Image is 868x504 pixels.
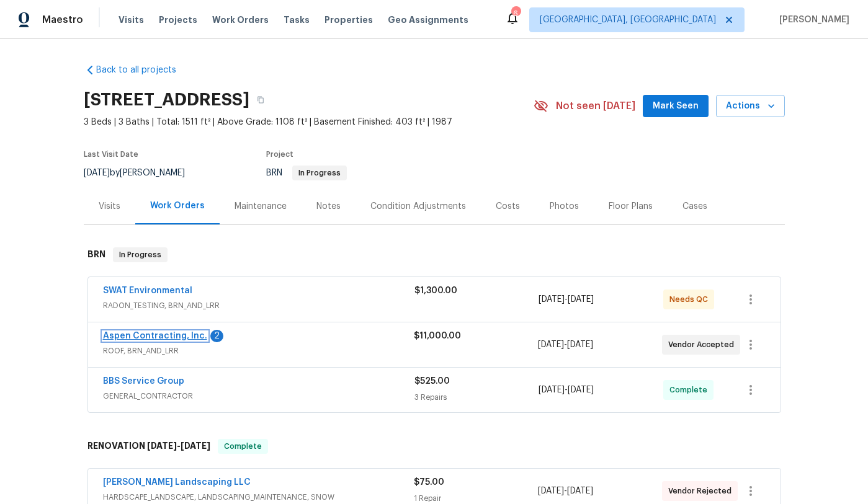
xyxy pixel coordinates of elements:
[414,377,450,386] span: $525.00
[181,441,210,450] span: [DATE]
[103,377,184,386] a: BBS Service Group
[266,151,293,158] span: Project
[669,384,712,396] span: Complete
[219,440,267,453] span: Complete
[774,14,849,26] span: [PERSON_NAME]
[568,386,594,394] span: [DATE]
[539,384,594,396] span: -
[538,485,593,497] span: -
[716,95,785,118] button: Actions
[567,487,593,495] span: [DATE]
[212,14,269,26] span: Work Orders
[324,14,373,26] span: Properties
[103,491,414,503] span: HARDSCAPE_LANDSCAPE, LANDSCAPING_MAINTENANCE, SNOW
[84,166,200,180] div: by [PERSON_NAME]
[119,14,144,26] span: Visits
[316,200,341,213] div: Notes
[99,200,120,213] div: Visits
[103,286,192,295] a: SWAT Environmental
[388,14,468,26] span: Geo Assignments
[103,332,207,340] a: Aspen Contracting, Inc.
[103,478,251,487] a: [PERSON_NAME] Landscaping LLC
[668,338,739,351] span: Vendor Accepted
[150,200,205,212] div: Work Orders
[414,391,539,404] div: 3 Repairs
[568,295,594,304] span: [DATE]
[159,14,197,26] span: Projects
[609,200,653,213] div: Floor Plans
[496,200,520,213] div: Costs
[84,235,785,275] div: BRN In Progress
[682,200,707,213] div: Cases
[114,249,166,261] span: In Progress
[414,286,457,295] span: $1,300.00
[84,169,110,177] span: [DATE]
[539,386,565,394] span: [DATE]
[210,330,223,342] div: 2
[538,487,564,495] span: [DATE]
[103,390,414,402] span: GENERAL_CONTRACTOR
[540,14,716,26] span: [GEOGRAPHIC_DATA], [GEOGRAPHIC_DATA]
[235,200,287,213] div: Maintenance
[653,99,699,114] span: Mark Seen
[414,478,444,487] span: $75.00
[511,7,520,20] div: 6
[556,100,635,112] span: Not seen [DATE]
[538,340,564,349] span: [DATE]
[726,99,775,114] span: Actions
[643,95,709,118] button: Mark Seen
[87,439,210,454] h6: RENOVATION
[87,247,105,262] h6: BRN
[538,338,593,351] span: -
[84,427,785,466] div: RENOVATION [DATE]-[DATE]Complete
[103,345,414,357] span: ROOF, BRN_AND_LRR
[370,200,466,213] div: Condition Adjustments
[414,332,461,340] span: $11,000.00
[84,151,138,158] span: Last Visit Date
[103,299,414,312] span: RADON_TESTING, BRN_AND_LRR
[42,14,83,26] span: Maestro
[539,295,565,304] span: [DATE]
[84,94,249,106] h2: [STREET_ADDRESS]
[147,441,177,450] span: [DATE]
[668,485,736,497] span: Vendor Rejected
[284,15,310,24] span: Tasks
[84,116,534,128] span: 3 Beds | 3 Baths | Total: 1511 ft² | Above Grade: 1108 ft² | Basement Finished: 403 ft² | 1987
[147,441,210,450] span: -
[84,64,203,76] a: Back to all projects
[567,340,593,349] span: [DATE]
[266,169,347,177] span: BRN
[249,89,272,111] button: Copy Address
[539,293,594,306] span: -
[669,293,713,306] span: Needs QC
[550,200,579,213] div: Photos
[293,169,346,177] span: In Progress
